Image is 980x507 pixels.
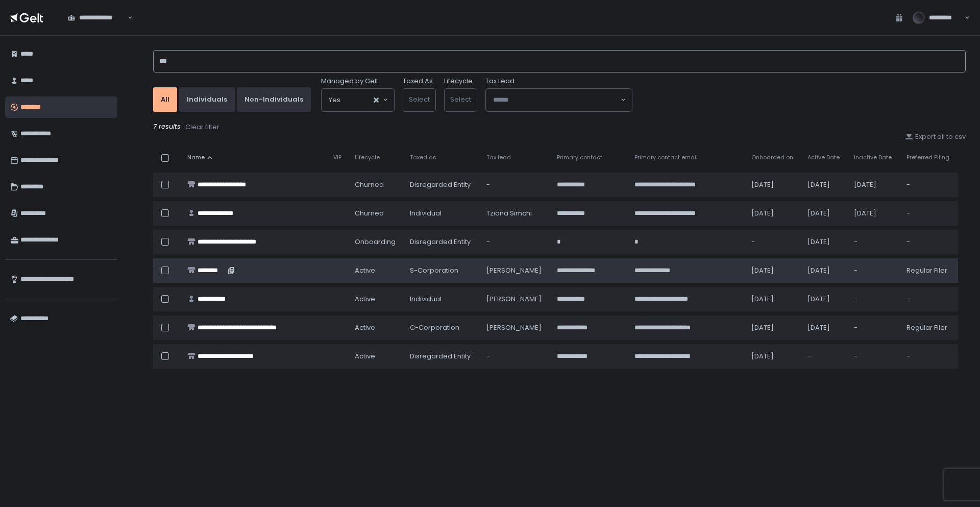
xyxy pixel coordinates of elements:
span: Preferred Filing [906,154,949,161]
span: VIP [333,154,341,161]
div: Disregarded Entity [410,237,474,247]
span: Lifecycle [355,154,380,161]
span: Tax Lead [485,77,514,86]
div: [DATE] [854,180,894,189]
div: - [906,209,952,218]
button: Clear filter [185,122,220,132]
div: 7 results [153,122,966,132]
span: active [355,266,375,275]
span: Select [450,94,471,104]
div: [DATE] [751,323,796,332]
input: Search for option [126,13,127,23]
button: All [153,87,177,112]
span: Managed by Gelt [321,77,378,86]
span: Taxed as [410,154,436,161]
div: [DATE] [807,180,842,189]
div: [PERSON_NAME] [486,323,545,332]
div: Search for option [322,89,394,111]
button: Non-Individuals [237,87,311,112]
span: Tax lead [486,154,511,161]
div: - [906,237,952,247]
div: [DATE] [807,209,842,218]
div: [PERSON_NAME] [486,266,545,275]
label: Taxed As [403,77,433,86]
div: [PERSON_NAME] [486,295,545,304]
input: Search for option [493,95,620,105]
div: C-Corporation [410,323,474,332]
div: Search for option [486,89,632,111]
span: churned [355,180,384,189]
span: Select [409,94,430,104]
span: Onboarded on [751,154,793,161]
div: Disregarded Entity [410,180,474,189]
div: - [854,295,894,304]
div: [DATE] [807,237,842,247]
div: [DATE] [807,295,842,304]
div: - [486,180,545,189]
div: - [486,237,545,247]
span: Primary contact [557,154,602,161]
div: - [854,266,894,275]
div: Non-Individuals [244,95,303,104]
div: [DATE] [751,266,796,275]
span: active [355,295,375,304]
div: [DATE] [751,295,796,304]
div: Regular Filer [906,323,952,332]
div: Search for option [61,7,133,29]
div: - [751,237,796,247]
div: - [807,352,842,361]
span: active [355,323,375,332]
div: - [906,352,952,361]
button: Export all to csv [905,132,966,141]
div: [DATE] [751,209,796,218]
div: - [854,323,894,332]
div: Individuals [187,95,227,104]
button: Clear Selected [374,98,379,103]
div: [DATE] [751,180,796,189]
div: - [486,352,545,361]
span: Name [187,154,205,161]
div: [DATE] [807,323,842,332]
span: Primary contact email [634,154,698,161]
div: Individual [410,209,474,218]
button: Individuals [179,87,235,112]
div: Clear filter [185,123,219,132]
span: active [355,352,375,361]
div: - [906,295,952,304]
span: onboarding [355,237,396,247]
span: churned [355,209,384,218]
div: [DATE] [751,352,796,361]
label: Lifecycle [444,77,473,86]
div: [DATE] [807,266,842,275]
div: - [854,237,894,247]
div: - [854,352,894,361]
div: S-Corporation [410,266,474,275]
div: - [906,180,952,189]
span: Active Date [807,154,840,161]
div: Individual [410,295,474,304]
div: [DATE] [854,209,894,218]
div: Regular Filer [906,266,952,275]
div: Disregarded Entity [410,352,474,361]
div: All [161,95,169,104]
span: Yes [329,95,340,105]
div: Tziona Simchi [486,209,545,218]
input: Search for option [340,95,373,105]
span: Inactive Date [854,154,892,161]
